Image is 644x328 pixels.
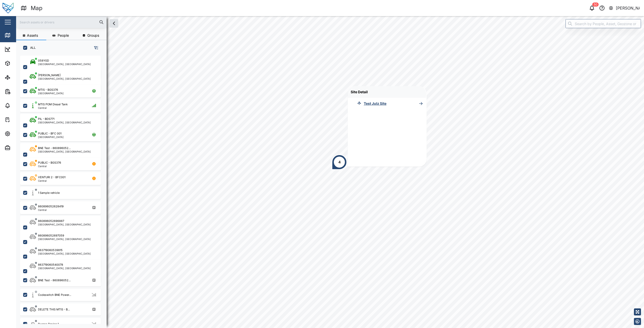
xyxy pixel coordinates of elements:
div: Duress Device 1 [38,322,59,326]
div: [GEOGRAPHIC_DATA] [38,92,64,95]
div: 860896052628419 [38,204,64,209]
div: [GEOGRAPHIC_DATA], [GEOGRAPHIC_DATA] [38,252,91,255]
div: [GEOGRAPHIC_DATA], [GEOGRAPHIC_DATA] [38,223,91,226]
input: Search by People, Asset, Geozone or Place [566,19,641,28]
div: Dashboard [13,46,36,52]
input: Search assets or drivers [19,18,104,26]
canvas: Map [16,16,644,328]
div: 058YGD [38,59,49,63]
label: ALL [27,46,36,50]
div: Assets [13,61,29,66]
div: 863719060540078 [38,263,63,267]
div: PUBLIC - BGS376 [38,161,61,165]
button: [PERSON_NAME] [609,5,640,12]
div: PUBLIC - BFC 001 [38,131,61,136]
div: [GEOGRAPHIC_DATA] [38,136,64,138]
div: MTIS - BGS376 [38,88,58,92]
div: [GEOGRAPHIC_DATA], [GEOGRAPHIC_DATA] [38,77,91,80]
div: [PERSON_NAME] [38,73,61,77]
div: 860896052697059 [38,233,64,238]
div: PIL - BDS771 [38,117,54,121]
div: Central [38,107,68,109]
div: 50 [592,3,599,7]
div: Tasks [13,117,27,122]
div: 860896052696887 [38,219,64,223]
div: [PERSON_NAME] [616,5,640,11]
div: Sites [13,75,25,80]
div: DELETE THIS MTIS - B... [38,307,70,312]
span: Assets [27,34,38,37]
div: Central [38,209,64,211]
div: Test Julz Site [364,101,386,106]
div: BNE Test - 860896052... [38,278,71,283]
div: [GEOGRAPHIC_DATA], [GEOGRAPHIC_DATA] [38,63,91,65]
div: Map marker [332,155,347,170]
div: Map [31,4,43,13]
div: grid [20,54,106,324]
div: [GEOGRAPHIC_DATA], [GEOGRAPHIC_DATA] [38,121,91,124]
div: VENTURI 2 - BFC001 [38,175,65,179]
div: Site Detail [351,89,423,95]
div: BNE Test - 860896052... [38,146,71,150]
div: Alarms [13,103,29,108]
div: Map [13,32,24,38]
div: Central [38,165,61,167]
div: [GEOGRAPHIC_DATA], [GEOGRAPHIC_DATA] [38,150,91,153]
div: 863719060539815 [38,248,63,252]
div: 4 [338,159,341,165]
div: Settings [13,131,31,136]
img: Main Logo [3,3,14,14]
span: People [58,34,69,37]
div: 1 Sample vehicle [38,191,60,195]
div: Admin [13,145,28,151]
span: Groups [87,34,99,37]
div: Codeswitch BNE Power... [38,293,71,297]
div: [GEOGRAPHIC_DATA], [GEOGRAPHIC_DATA] [38,267,91,269]
div: Reports [13,89,30,94]
div: Central [38,179,65,182]
div: MTIS POM Diesel Tank [38,102,68,107]
div: [GEOGRAPHIC_DATA], [GEOGRAPHIC_DATA] [38,238,91,240]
